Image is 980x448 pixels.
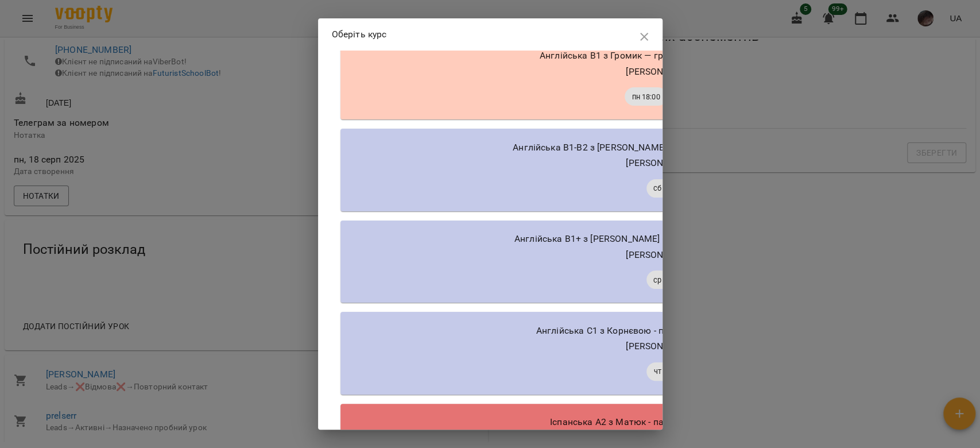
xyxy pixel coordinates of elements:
span: ср 11:00 [646,275,688,285]
p: Іспанська А2 з Матюк - пара [550,415,674,429]
span: [PERSON_NAME] (а) [626,157,709,168]
p: Англійська В1 з Громик — група [540,49,677,63]
span: сб 09:00 [646,183,688,194]
span: [PERSON_NAME] (а) [626,341,709,352]
span: [PERSON_NAME] (а) [626,249,709,260]
p: Оберіть курс [332,28,387,41]
p: Англійська В1-В2 з [PERSON_NAME] - пара [513,141,695,155]
p: Англійська С1 з Корнєвою - пара [536,324,680,338]
span: [PERSON_NAME] (а) [626,66,709,77]
span: чт 09:00 [646,366,688,377]
span: пн 18:00 [625,91,667,102]
p: Англійська В1+ з [PERSON_NAME] - пара [514,232,688,246]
